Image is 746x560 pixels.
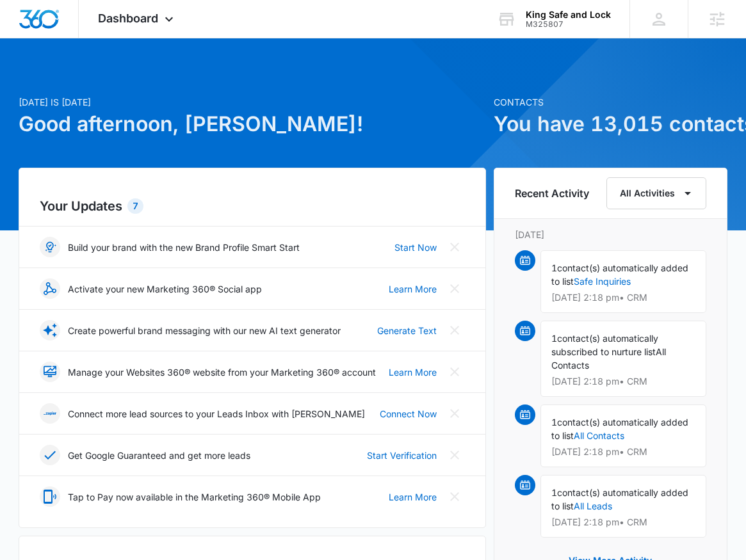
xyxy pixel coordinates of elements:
p: [DATE] 2:18 pm • CRM [551,518,695,527]
button: Close [444,486,465,507]
span: 1 [551,417,557,428]
a: Start Verification [367,449,437,462]
p: Contacts [494,95,727,109]
p: Build your brand with the new Brand Profile Smart Start [68,241,300,254]
p: [DATE] 2:18 pm • CRM [551,377,695,386]
span: 1 [551,487,557,498]
span: contact(s) automatically subscribed to nurture list [551,333,658,357]
a: All Leads [574,500,612,511]
div: account name [526,10,611,20]
button: Close [444,403,465,424]
h6: Recent Activity [515,186,589,201]
div: 7 [127,198,143,214]
span: 1 [551,262,557,273]
button: Close [444,320,465,340]
h1: Good afternoon, [PERSON_NAME]! [19,109,486,140]
a: Safe Inquiries [574,276,631,287]
span: Dashboard [98,12,158,25]
a: Start Now [394,241,437,254]
h2: Your Updates [40,196,465,216]
button: Close [444,445,465,465]
span: contact(s) automatically added to list [551,487,688,511]
p: [DATE] 2:18 pm • CRM [551,447,695,456]
a: Learn More [389,365,437,379]
p: [DATE] is [DATE] [19,95,486,109]
button: All Activities [606,177,706,209]
span: 1 [551,333,557,344]
span: contact(s) automatically added to list [551,417,688,441]
div: account id [526,20,611,29]
a: Learn More [389,282,437,296]
p: [DATE] 2:18 pm • CRM [551,293,695,302]
p: Create powerful brand messaging with our new AI text generator [68,324,341,337]
p: [DATE] [515,228,706,241]
a: All Contacts [574,430,624,441]
span: contact(s) automatically added to list [551,262,688,287]
p: Tap to Pay now available in the Marketing 360® Mobile App [68,490,321,504]
p: Connect more lead sources to your Leads Inbox with [PERSON_NAME] [68,407,365,420]
h1: You have 13,015 contacts [494,109,727,140]
a: Connect Now [380,407,437,420]
a: Generate Text [377,324,437,337]
p: Get Google Guaranteed and get more leads [68,449,250,462]
button: Close [444,278,465,299]
button: Close [444,237,465,257]
a: Learn More [389,490,437,504]
button: Close [444,362,465,382]
p: Manage your Websites 360® website from your Marketing 360® account [68,365,376,379]
p: Activate your new Marketing 360® Social app [68,282,262,296]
